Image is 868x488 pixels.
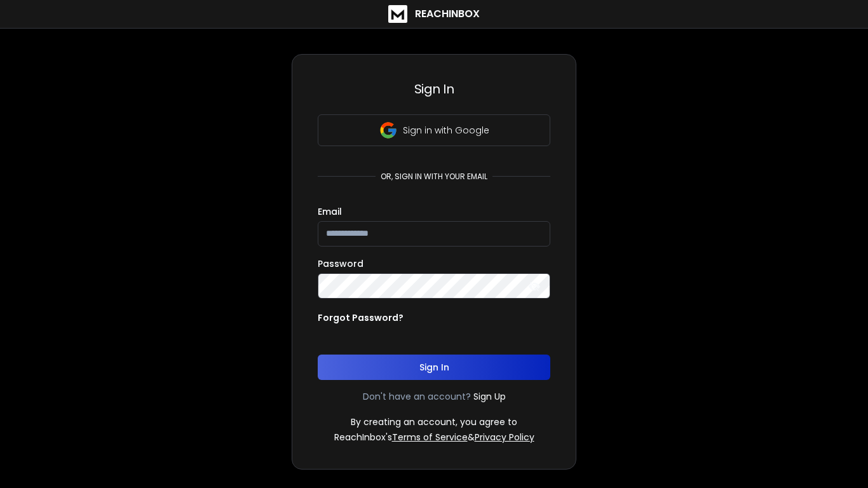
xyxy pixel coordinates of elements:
p: Don't have an account? [363,390,471,403]
a: Terms of Service [392,431,468,444]
a: ReachInbox [388,5,480,23]
p: ReachInbox's & [334,431,534,444]
img: logo [388,5,407,23]
p: Sign in with Google [403,124,489,137]
a: Sign Up [473,390,506,403]
button: Sign in with Google [318,114,550,146]
h1: ReachInbox [415,6,480,22]
a: Privacy Policy [475,431,534,444]
button: Sign In [318,355,550,380]
h3: Sign In [318,80,550,98]
label: Email [318,207,342,216]
p: By creating an account, you agree to [351,416,517,428]
label: Password [318,259,363,268]
p: or, sign in with your email [376,172,492,182]
p: Forgot Password? [318,311,403,324]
